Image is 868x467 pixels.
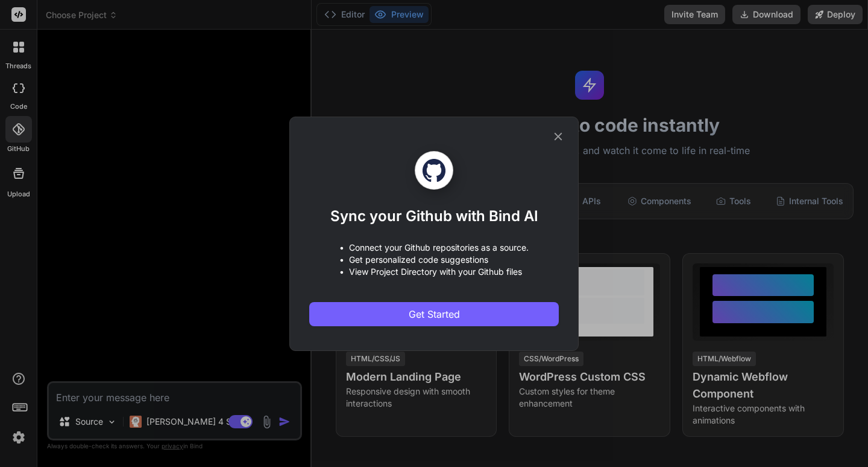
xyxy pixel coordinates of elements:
[309,302,559,326] button: Get Started
[339,266,529,278] p: • View Project Directory with your Github files
[330,207,538,226] h1: Sync your Github with Bind AI
[339,254,529,266] p: • Get personalized code suggestions
[339,242,529,254] p: • Connect your Github repositories as a source.
[409,307,460,321] span: Get Started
